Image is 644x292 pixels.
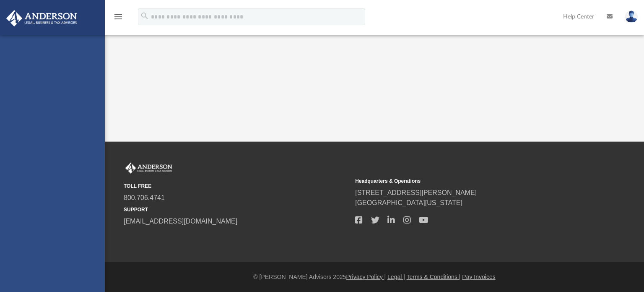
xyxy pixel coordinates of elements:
[124,218,237,225] a: [EMAIL_ADDRESS][DOMAIN_NAME]
[387,274,405,280] a: Legal |
[355,189,477,196] a: [STREET_ADDRESS][PERSON_NAME]
[462,274,495,280] a: Pay Invoices
[355,199,462,206] a: [GEOGRAPHIC_DATA][US_STATE]
[407,274,461,280] a: Terms & Conditions |
[625,11,638,23] img: User Pic
[124,182,349,190] small: TOLL FREE
[4,10,80,26] img: Anderson Advisors Platinum Portal
[140,11,149,21] i: search
[346,274,386,280] a: Privacy Policy |
[113,16,123,22] a: menu
[105,273,644,281] div: © [PERSON_NAME] Advisors 2025
[124,206,349,213] small: SUPPORT
[113,12,123,22] i: menu
[355,177,581,185] small: Headquarters & Operations
[124,194,165,201] a: 800.706.4741
[124,163,174,174] img: Anderson Advisors Platinum Portal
